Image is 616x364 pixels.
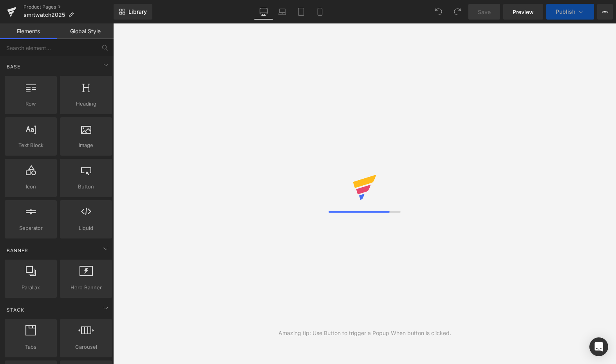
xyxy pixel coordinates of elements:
span: Preview [513,8,534,16]
span: Banner [6,247,29,254]
span: Library [128,8,147,15]
div: Open Intercom Messenger [589,337,608,356]
span: Stack [6,306,25,314]
span: Hero Banner [62,283,110,292]
span: Liquid [62,224,110,232]
a: Global Style [57,23,114,39]
a: Desktop [254,4,273,20]
span: Publish [556,9,575,15]
button: Publish [546,4,594,20]
a: Product Pages [23,4,114,10]
span: Carousel [62,343,110,351]
span: Save [478,8,491,16]
span: smrtwatch2025 [23,12,65,18]
span: Parallax [7,283,54,292]
span: Tabs [7,343,54,351]
a: New Library [114,4,152,20]
span: Text Block [7,141,54,149]
span: Base [6,63,21,70]
span: Row [7,100,54,108]
button: More [597,4,613,20]
div: Amazing tip: Use Button to trigger a Popup When button is clicked. [278,329,451,337]
a: Preview [503,4,543,20]
a: Mobile [311,4,329,20]
a: Laptop [273,4,292,20]
span: Heading [62,100,110,108]
span: Button [62,183,110,191]
button: Redo [450,4,465,20]
button: Undo [431,4,446,20]
span: Separator [7,224,54,232]
span: Icon [7,183,54,191]
span: Image [62,141,110,149]
a: Tablet [292,4,311,20]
